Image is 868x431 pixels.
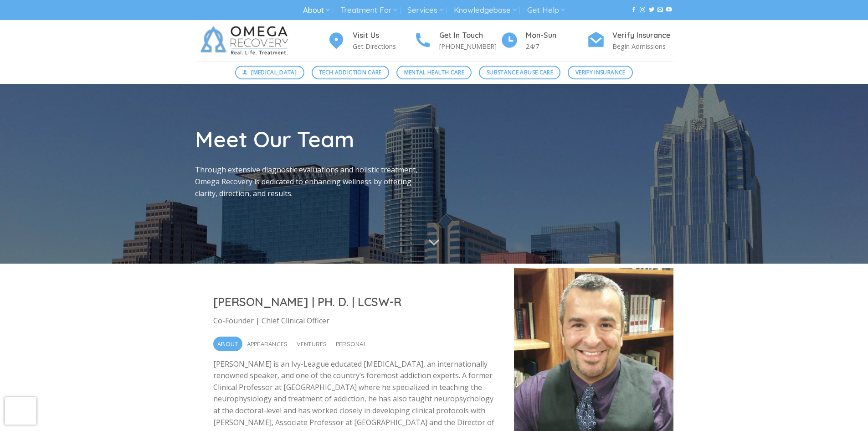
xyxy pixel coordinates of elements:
[195,125,427,153] h1: Meet Our Team
[454,2,517,19] a: Knowledgebase
[340,2,397,19] a: Treatment For
[612,30,673,42] h4: Verify Insurance
[251,68,297,77] span: [MEDICAL_DATA]
[247,337,288,351] span: Appearances
[527,2,565,19] a: Get Help
[612,41,673,52] p: Begin Admissions
[649,7,654,13] a: Follow on Twitter
[487,68,553,77] span: Substance Abuse Care
[631,7,637,13] a: Follow on Facebook
[396,66,472,79] a: Mental Health Care
[213,294,496,309] h2: [PERSON_NAME] | PH. D. | LCSW-R
[575,68,626,77] span: Verify Insurance
[407,2,443,19] a: Services
[195,20,298,61] img: Omega Recovery
[587,30,673,52] a: Verify Insurance Begin Admissions
[217,337,238,351] span: About
[327,30,414,52] a: Visit Us Get Directions
[439,41,500,52] p: [PHONE_NUMBER]
[414,30,500,52] a: Get In Touch [PHONE_NUMBER]
[353,30,414,42] h4: Visit Us
[297,337,327,351] span: Ventures
[479,66,560,79] a: Substance Abuse Care
[213,315,496,327] p: Co-Founder | Chief Clinical Officer
[568,66,633,79] a: Verify Insurance
[404,68,464,77] span: Mental Health Care
[417,231,452,254] button: Scroll for more
[336,337,367,351] span: Personal
[657,7,663,13] a: Send us an email
[319,68,382,77] span: Tech Addiction Care
[195,164,427,199] p: Through extensive diagnostic evaluations and holistic treatment, Omega Recovery is dedicated to e...
[666,7,672,13] a: Follow on YouTube
[235,66,304,79] a: [MEDICAL_DATA]
[312,66,390,79] a: Tech Addiction Care
[526,30,587,42] h4: Mon-Sun
[439,30,500,42] h4: Get In Touch
[353,41,414,52] p: Get Directions
[303,2,330,19] a: About
[526,41,587,52] p: 24/7
[640,7,645,13] a: Follow on Instagram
